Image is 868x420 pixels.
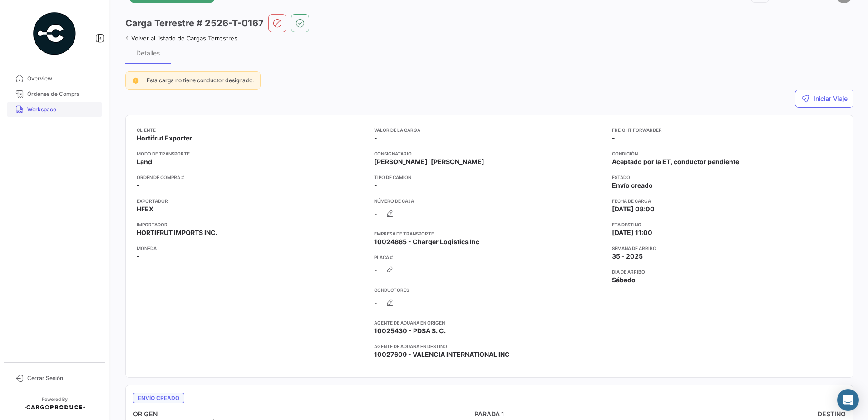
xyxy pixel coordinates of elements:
[32,11,77,56] img: powered-by.png
[137,245,367,252] app-card-info-title: Moneda
[137,205,153,214] span: HFEX
[7,71,102,86] a: Overview
[27,90,98,98] span: Órdenes de Compra
[612,252,643,261] span: 35 - 2025
[137,126,367,134] app-card-info-title: Cliente
[147,77,254,84] span: Esta carga no tiene conductor designado.
[612,134,615,143] span: -
[374,174,604,181] app-card-info-title: Tipo de Camión
[612,174,842,181] app-card-info-title: Estado
[374,126,604,134] app-card-info-title: Valor de la Carga
[608,410,846,419] h4: DESTINO
[612,275,636,285] span: Sábado
[125,17,264,30] h3: Carga Terrestre # 2526-T-0167
[27,75,98,83] span: Overview
[374,286,604,294] app-card-info-title: Conductores
[612,181,653,190] span: Envío creado
[374,237,479,246] span: 10024665 - Charger Logistics Inc
[137,134,192,143] span: Hortifrut Exporter
[374,181,377,190] span: -
[137,252,140,261] span: -
[374,350,510,359] span: 10027609 - VALENCIA INTERNATIONAL INC
[612,268,842,275] app-card-info-title: Día de Arribo
[374,209,377,218] span: -
[374,326,446,335] span: 10025430 - PDSA S. C.
[133,393,184,403] span: Envío creado
[612,157,739,166] span: Aceptado por la ET, conductor pendiente
[374,254,604,261] app-card-info-title: Placa #
[137,174,367,181] app-card-info-title: Orden de Compra #
[370,410,608,419] h4: PARADA 1
[374,134,377,143] span: -
[374,157,484,166] span: [PERSON_NAME]`[PERSON_NAME]
[374,150,604,157] app-card-info-title: Consignatario
[374,319,604,326] app-card-info-title: Agente de Aduana en Origen
[7,102,102,117] a: Workspace
[137,150,367,157] app-card-info-title: Modo de Transporte
[612,228,652,237] span: [DATE] 11:00
[137,221,367,228] app-card-info-title: Importador
[837,389,859,411] div: Abrir Intercom Messenger
[136,49,160,57] div: Detalles
[137,157,152,166] span: Land
[374,197,604,205] app-card-info-title: Número de Caja
[374,230,604,237] app-card-info-title: Empresa de Transporte
[7,86,102,102] a: Órdenes de Compra
[125,35,237,42] a: Volver al listado de Cargas Terrestres
[612,126,842,134] app-card-info-title: Freight Forwarder
[612,221,842,228] app-card-info-title: ETA Destino
[27,105,98,114] span: Workspace
[795,90,853,108] button: Iniciar Viaje
[133,410,370,419] h4: ORIGEN
[612,197,842,205] app-card-info-title: Fecha de carga
[137,197,367,205] app-card-info-title: Exportador
[374,343,604,350] app-card-info-title: Agente de Aduana en Destino
[612,150,842,157] app-card-info-title: Condición
[137,228,217,237] span: HORTIFRUT IMPORTS INC.
[374,298,377,307] span: -
[612,205,655,214] span: [DATE] 08:00
[137,181,140,190] span: -
[27,374,98,382] span: Cerrar Sesión
[612,245,842,252] app-card-info-title: Semana de Arribo
[374,265,377,275] span: -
